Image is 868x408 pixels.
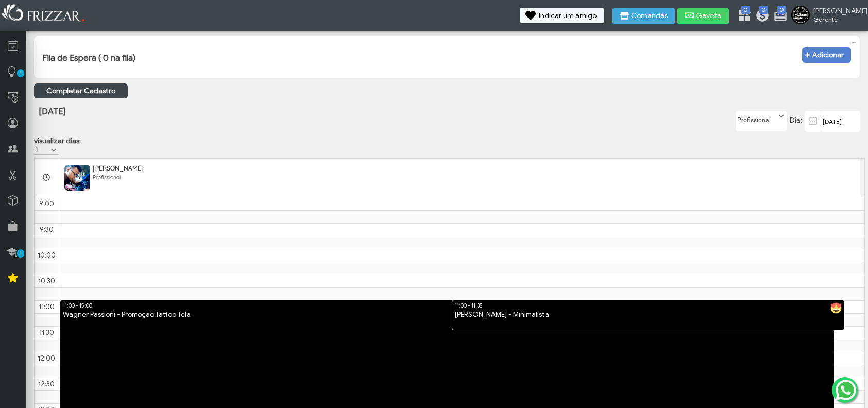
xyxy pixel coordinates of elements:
[34,145,49,154] label: 1
[39,302,55,311] span: 11:00
[802,47,851,63] button: Adicionar
[848,38,859,47] button: −
[612,8,675,24] button: Comandas
[93,174,121,181] span: Profissional
[807,115,820,127] img: calendar-01.svg
[38,380,55,388] span: 12:30
[17,249,24,258] span: 1
[790,116,802,125] span: Dia:
[34,83,128,98] a: Completar Cadastro
[42,53,135,63] h3: Fila de Espera ( 0 na fila)
[813,7,860,15] span: [PERSON_NAME]
[736,111,777,124] label: Profissional
[813,15,860,23] span: Gerente
[455,302,483,309] span: 11:00 - 11:35
[696,12,722,20] span: Gaveta
[39,106,65,117] span: [DATE]
[17,69,24,77] span: 1
[791,6,863,26] a: [PERSON_NAME] Gerente
[64,165,90,191] img: FuncionarioFotoBean_get.xhtml
[34,137,81,145] label: visualizar dias:
[631,12,668,20] span: Comandas
[822,111,860,132] input: data
[38,277,55,285] span: 10:30
[773,8,784,25] a: 0
[40,225,54,234] span: 9:30
[60,310,834,320] div: Wagner Passioni - Promoção Tattoo Tela
[741,6,750,14] span: 0
[520,8,604,23] button: Indicar um amigo
[759,6,768,14] span: 0
[63,302,92,309] span: 11:00 - 15:00
[452,310,844,320] div: [PERSON_NAME] - Minimalista
[539,12,597,20] span: Indicar um amigo
[755,8,765,25] a: 0
[93,164,144,172] span: [PERSON_NAME]
[38,251,56,260] span: 10:00
[38,354,55,363] span: 12:00
[737,8,747,25] a: 0
[833,378,858,402] img: whatsapp.png
[39,328,54,337] span: 11:30
[677,8,729,24] button: Gaveta
[777,6,786,14] span: 0
[830,302,842,314] img: realizado.png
